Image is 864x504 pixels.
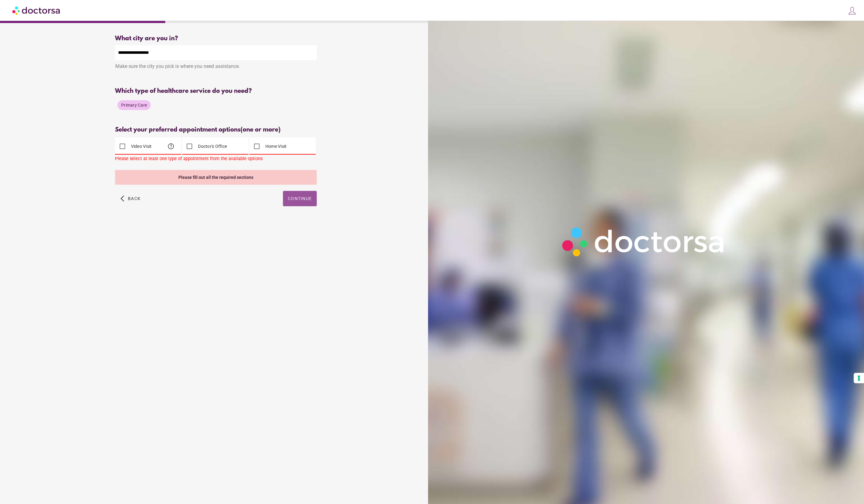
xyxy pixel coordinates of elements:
[240,126,280,133] span: (one or more)
[848,6,856,15] img: icons8-customer-100.png
[854,373,864,383] button: Your consent preferences for tracking technologies
[128,196,141,201] span: Back
[115,88,317,95] div: Which type of healthcare service do you need?
[264,143,287,149] label: Home Visit
[130,143,152,149] label: Video Visit
[557,222,730,261] img: Logo-Doctorsa-trans-White-partial-flat.png
[115,35,317,42] div: What city are you in?
[288,196,312,201] span: Continue
[197,143,227,149] label: Doctor's Office
[115,156,317,164] div: Please select at least one type of appointment from the available options
[115,60,317,74] div: Make sure the city you pick is where you need assistance.
[283,191,317,206] button: Continue
[12,3,61,17] img: Doctorsa.com
[121,103,147,108] span: Primary Care
[167,143,175,150] span: help
[115,170,317,185] div: Please fill out all the required sections
[118,191,143,206] button: arrow_back_ios Back
[115,126,317,133] div: Select your preferred appointment options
